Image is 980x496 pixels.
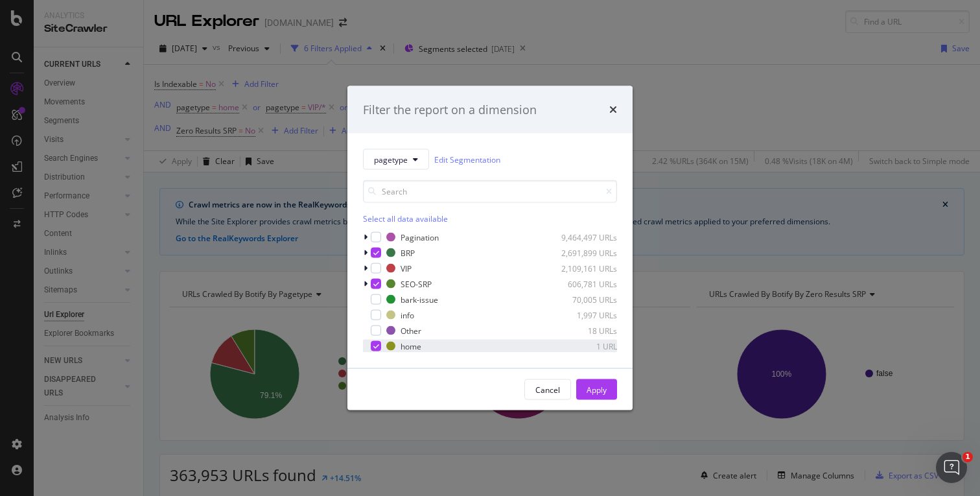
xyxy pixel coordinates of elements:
[434,152,500,166] a: Edit Segmentation
[363,101,537,118] div: Filter the report on a dimension
[401,247,415,258] div: BRP
[524,379,571,400] button: Cancel
[363,149,429,170] button: pagetype
[535,384,560,395] div: Cancel
[587,384,607,395] div: Apply
[962,452,973,462] span: 1
[363,180,617,203] input: Search
[363,213,617,224] div: Select all data available
[401,294,438,305] div: bark-issue
[554,309,617,320] div: 1,997 URLs
[401,263,412,274] div: VIP
[401,340,421,351] div: home
[554,325,617,336] div: 18 URLs
[554,263,617,274] div: 2,109,161 URLs
[554,294,617,305] div: 70,005 URLs
[609,101,617,118] div: times
[576,379,617,400] button: Apply
[554,340,617,351] div: 1 URL
[401,325,421,336] div: Other
[554,247,617,258] div: 2,691,899 URLs
[401,278,432,289] div: SEO-SRP
[401,309,414,320] div: info
[554,231,617,242] div: 9,464,497 URLs
[554,278,617,289] div: 606,781 URLs
[936,452,967,483] iframe: Intercom live chat
[347,86,633,410] div: modal
[401,231,439,242] div: Pagination
[374,154,408,165] span: pagetype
